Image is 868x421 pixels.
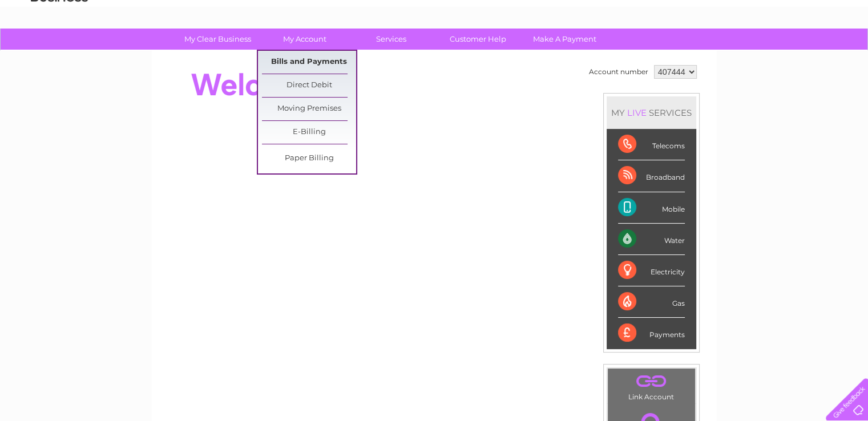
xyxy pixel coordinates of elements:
a: Customer Help [431,29,525,50]
a: 0333 014 3131 [653,6,732,20]
a: Direct Debit [262,74,356,97]
td: Link Account [607,368,696,404]
a: Log out [830,48,857,57]
a: E-Billing [262,121,356,144]
div: Telecoms [618,129,685,160]
a: Contact [792,48,820,57]
td: Account number [586,62,651,82]
img: logo.png [30,30,88,64]
div: Electricity [618,255,685,286]
div: Water [618,224,685,255]
a: Make A Payment [518,29,612,50]
div: Payments [618,318,685,349]
a: Bills and Payments [262,51,356,74]
div: Broadband [618,160,685,192]
a: Energy [696,48,721,57]
a: Paper Billing [262,147,356,170]
div: LIVE [625,107,649,118]
a: My Account [257,29,352,50]
a: Services [344,29,438,50]
a: Telecoms [728,48,762,57]
a: . [611,371,692,391]
a: My Clear Business [171,29,265,50]
div: Mobile [618,192,685,224]
a: Water [667,48,689,57]
div: Gas [618,286,685,318]
div: MY SERVICES [607,96,696,129]
a: Blog [769,48,785,57]
div: Clear Business is a trading name of Verastar Limited (registered in [GEOGRAPHIC_DATA] No. 3667643... [165,6,704,55]
a: Moving Premises [262,98,356,120]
